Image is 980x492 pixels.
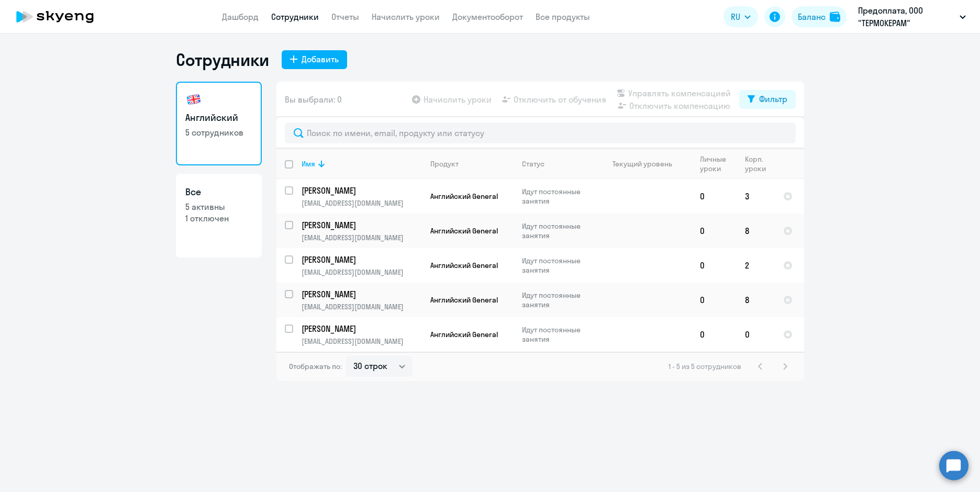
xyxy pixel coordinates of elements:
[731,10,740,23] span: RU
[745,154,774,173] div: Корп. уроки
[700,154,729,173] div: Личные уроки
[285,122,796,143] input: Поиск по имени, email, продукту или статусу
[692,214,737,248] td: 0
[759,93,787,105] div: Фильтр
[669,362,741,371] span: 1 - 5 из 5 сотрудников
[185,91,202,108] img: english
[522,290,594,309] p: Идут постоянные занятия
[430,226,498,236] span: Английский General
[331,12,359,22] a: Отчеты
[723,6,758,27] button: RU
[692,179,737,214] td: 0
[430,295,498,305] span: Английский General
[522,325,594,344] p: Идут постоянные занятия
[603,159,691,169] div: Текущий уровень
[185,201,252,213] p: 5 активны
[830,12,840,22] img: balance
[372,12,440,22] a: Начислить уроки
[522,159,594,169] div: Статус
[302,288,421,300] a: [PERSON_NAME]
[302,159,315,169] div: Имя
[302,233,421,242] p: [EMAIL_ADDRESS][DOMAIN_NAME]
[302,288,420,300] p: [PERSON_NAME]
[430,330,498,339] span: Английский General
[737,317,775,352] td: 0
[185,213,252,224] p: 1 отключен
[185,111,252,125] h3: Английский
[289,362,342,371] span: Отображать по:
[522,187,594,206] p: Идут постоянные занятия
[798,10,826,23] div: Баланс
[302,198,421,208] p: [EMAIL_ADDRESS][DOMAIN_NAME]
[302,302,421,311] p: [EMAIL_ADDRESS][DOMAIN_NAME]
[430,159,459,169] div: Продукт
[692,317,737,352] td: 0
[853,4,971,29] button: Предоплата, ООО "ТЕРМОКЕРАМ"
[858,4,955,29] p: Предоплата, ООО "ТЕРМОКЕРАМ"
[452,12,523,22] a: Документооборот
[792,6,847,27] button: Балансbalance
[737,283,775,317] td: 8
[737,248,775,283] td: 2
[302,254,421,265] a: [PERSON_NAME]
[222,12,259,22] a: Дашборд
[522,256,594,275] p: Идут постоянные занятия
[430,159,513,169] div: Продукт
[745,154,767,173] div: Корп. уроки
[302,185,420,196] p: [PERSON_NAME]
[302,254,420,265] p: [PERSON_NAME]
[302,219,420,231] p: [PERSON_NAME]
[185,185,252,199] h3: Все
[522,159,544,169] div: Статус
[302,323,420,334] p: [PERSON_NAME]
[302,53,339,65] div: Добавить
[302,159,421,169] div: Имя
[271,12,319,22] a: Сотрудники
[302,267,421,277] p: [EMAIL_ADDRESS][DOMAIN_NAME]
[430,261,498,270] span: Английский General
[522,221,594,240] p: Идут постоянные занятия
[176,82,262,165] a: Английский5 сотрудников
[285,93,342,106] span: Вы выбрали: 0
[302,185,421,196] a: [PERSON_NAME]
[739,90,796,109] button: Фильтр
[536,12,590,22] a: Все продукты
[302,337,421,346] p: [EMAIL_ADDRESS][DOMAIN_NAME]
[176,49,269,70] h1: Сотрудники
[700,154,736,173] div: Личные уроки
[302,323,421,334] a: [PERSON_NAME]
[737,214,775,248] td: 8
[176,174,262,258] a: Все5 активны1 отключен
[692,283,737,317] td: 0
[430,192,498,201] span: Английский General
[737,179,775,214] td: 3
[612,159,672,169] div: Текущий уровень
[185,127,252,138] p: 5 сотрудников
[692,248,737,283] td: 0
[282,50,347,69] button: Добавить
[302,219,421,231] a: [PERSON_NAME]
